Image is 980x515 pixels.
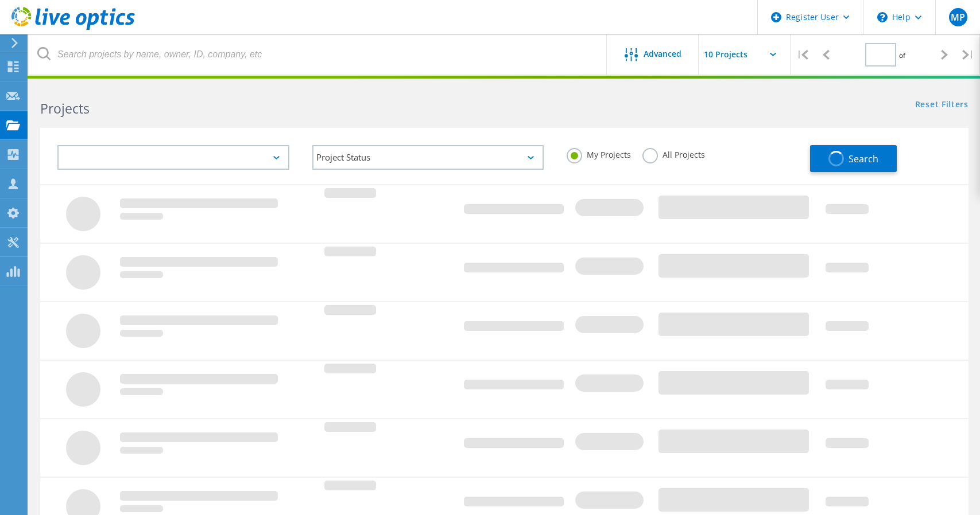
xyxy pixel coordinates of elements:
[951,13,965,22] span: MP
[567,148,631,159] label: My Projects
[642,148,705,159] label: All Projects
[956,34,980,75] div: |
[29,34,607,75] input: Search projects by name, owner, ID, company, etc
[877,12,888,22] svg: \n
[849,153,878,165] span: Search
[810,145,897,172] button: Search
[899,50,905,60] span: of
[915,100,969,110] a: Reset Filters
[791,34,814,75] div: |
[644,50,681,58] span: Advanced
[40,99,90,118] b: Projects
[11,24,135,32] a: Live Optics Dashboard
[312,145,544,170] div: Project Status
